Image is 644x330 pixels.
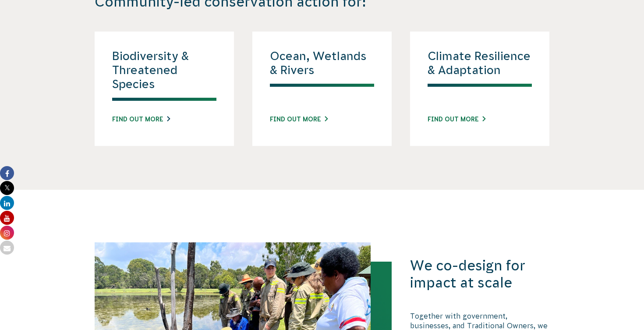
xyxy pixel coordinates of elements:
a: Find out more [270,115,328,124]
a: Find out more [428,115,485,124]
h3: We co-design for impact at scale [410,257,549,291]
h4: Ocean, Wetlands & Rivers [270,49,374,87]
a: Find out more [112,115,170,124]
h4: Climate Resilience & Adaptation [428,49,532,87]
h4: Biodiversity & Threatened Species [112,49,216,101]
